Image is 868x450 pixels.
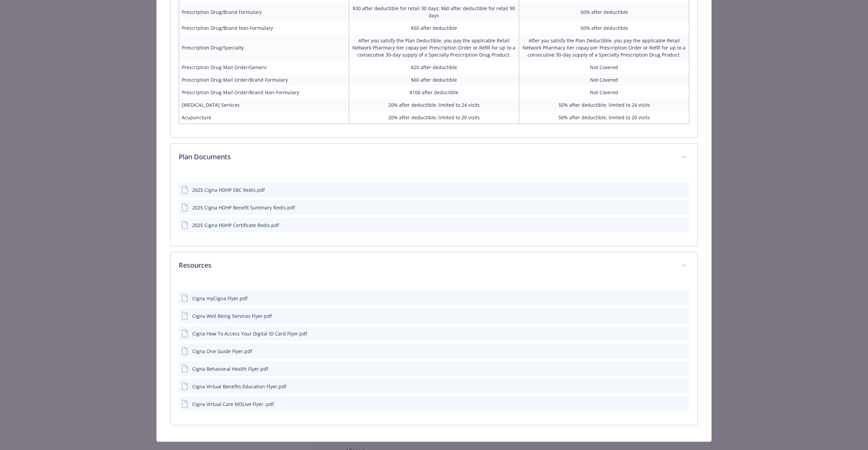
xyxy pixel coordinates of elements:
td: After you satisfy the Plan Deductible, you pay the applicable Retail Network Pharmacy tier copay ... [519,34,689,61]
button: download file [670,204,675,211]
td: 20% after deductible; limited to 24 visits [349,99,519,111]
div: Resources [171,280,697,425]
td: 50% after deductible [519,22,689,34]
button: download file [670,348,675,355]
td: 20% after deductible; limited to 20 visits [349,111,519,124]
p: Resources [179,260,673,270]
td: Prescription Drug/Brand Non-Formulary [179,22,349,34]
div: 2025 Cigna HDHP SBC Redis.pdf [192,186,265,193]
div: Resources [171,252,697,280]
td: Acupuncture [179,111,349,124]
td: 50% after deductible; limited to 20 visits [519,111,689,124]
td: 50% after deductible [519,2,689,22]
button: download file [670,186,675,193]
td: Prescription Drug/Specialty [179,34,349,61]
button: preview file [680,186,687,193]
div: Plan Documents [171,144,697,171]
td: 50% after deductible; limited to 24 visits [519,99,689,111]
button: preview file [680,295,687,302]
p: Plan Documents [179,152,673,162]
button: download file [670,222,675,229]
button: preview file [680,365,687,372]
button: preview file [680,401,687,408]
button: download file [670,383,675,390]
button: preview file [680,330,687,337]
button: download file [670,295,675,302]
td: $60 after deductible [349,74,519,86]
div: Cigna Well Being Services Flyer.pdf [192,312,272,320]
td: $30 after deductible for retail 30 days; $60 after deductible for retail 90 days [349,2,519,22]
button: preview file [680,383,687,390]
div: Cigna Virtual Care MDLive Flyer .pdf [192,401,274,408]
div: Cigna myCigna Flyer.pdf [192,295,248,302]
div: Cigna How To Access Your Digital ID Card Flyer.pdf [192,330,307,337]
div: Cigna One Guide Flyer.pdf [192,348,252,355]
button: download file [670,401,675,408]
td: Not Covered [519,86,689,99]
td: $100 after deductible [349,86,519,99]
div: 2025 Cigna HDHP Certificate Redis.pdf [192,222,279,229]
button: download file [670,365,675,372]
td: Not Covered [519,74,689,86]
td: Prescription Drug/Brand Formulary [179,2,349,22]
div: Plan Documents [171,171,697,246]
button: preview file [680,312,687,320]
td: After you satisfy the Plan Deductible, you pay the applicable Retail Network Pharmacy tier copay ... [349,34,519,61]
td: $50 after deductible [349,22,519,34]
td: $20 after deductible [349,61,519,74]
td: [MEDICAL_DATA] Services [179,99,349,111]
button: preview file [680,348,687,355]
td: Prescription Drug Mail Order/Generic [179,61,349,74]
button: download file [670,330,675,337]
div: Cigna Behavioral Health Flyer.pdf [192,365,268,372]
button: preview file [680,204,687,211]
button: preview file [680,222,687,229]
td: Prescription Drug Mail Order/Brand Non-Formulary [179,86,349,99]
td: Prescription Drug Mail Order/Brand Formulary [179,74,349,86]
div: Cigna Virtual Benefits Education Flyer.pdf [192,383,287,390]
button: download file [670,312,675,320]
td: Not Covered [519,61,689,74]
div: 2025 Cigna HDHP Benefit Summary Redis.pdf [192,204,295,211]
